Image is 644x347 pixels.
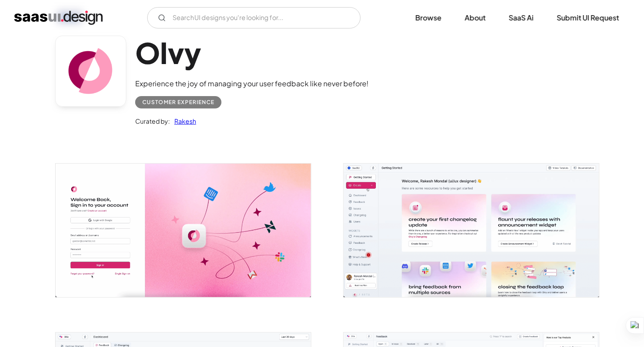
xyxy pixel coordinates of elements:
[56,164,311,297] a: open lightbox
[344,164,599,297] img: 64151e20babae48621cbc73d_Olvy%20Getting%20Started.png
[56,164,311,297] img: 64151e20babae4e17ecbc73e_Olvy%20Sign%20In.png
[135,116,170,126] div: Curated by:
[135,78,369,89] div: Experience the joy of managing your user feedback like never before!
[135,36,369,70] h1: Olvy
[170,116,196,126] a: Rakesh
[405,8,452,28] a: Browse
[142,97,214,108] div: Customer Experience
[344,164,599,297] a: open lightbox
[498,8,544,28] a: SaaS Ai
[454,8,496,28] a: About
[147,7,361,28] input: Search UI designs you're looking for...
[147,7,361,28] form: Email Form
[14,11,103,25] a: home
[546,8,630,28] a: Submit UI Request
